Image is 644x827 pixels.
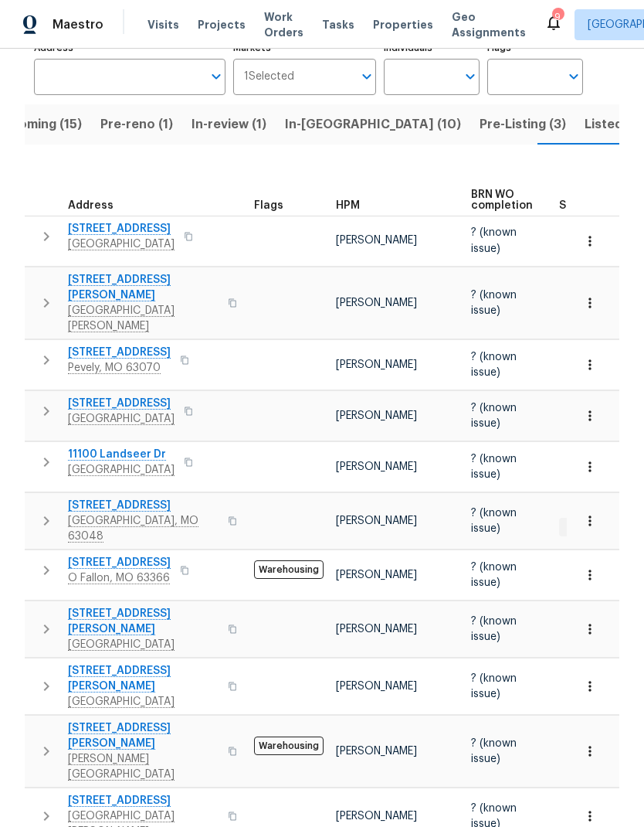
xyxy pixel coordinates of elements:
[471,403,517,429] span: ? (known issue)
[471,673,517,699] span: ? (known issue)
[244,70,294,83] span: 1 Selected
[471,227,517,254] span: ? (known issue)
[322,19,354,30] span: Tasks
[336,410,417,421] span: [PERSON_NAME]
[471,290,517,316] span: ? (known issue)
[373,17,433,32] span: Properties
[254,560,324,579] span: Warehousing
[192,114,266,135] span: In-review (1)
[336,461,417,472] span: [PERSON_NAME]
[198,17,246,32] span: Projects
[471,508,517,534] span: ? (known issue)
[336,681,417,692] span: [PERSON_NAME]
[100,114,173,135] span: Pre-reno (1)
[561,521,625,534] span: 1 Accepted
[452,9,526,40] span: Geo Assignments
[471,189,533,211] span: BRN WO completion
[205,66,227,87] button: Open
[471,616,517,642] span: ? (known issue)
[471,352,517,378] span: ? (known issue)
[53,17,103,32] span: Maestro
[336,200,360,211] span: HPM
[68,200,114,211] span: Address
[559,200,609,211] span: Summary
[336,746,417,757] span: [PERSON_NAME]
[336,359,417,370] span: [PERSON_NAME]
[336,811,417,822] span: [PERSON_NAME]
[459,66,481,87] button: Open
[563,66,585,87] button: Open
[471,562,517,588] span: ? (known issue)
[552,9,563,25] div: 9
[254,737,324,755] span: Warehousing
[336,570,417,580] span: [PERSON_NAME]
[336,516,417,526] span: [PERSON_NAME]
[471,738,517,764] span: ? (known issue)
[147,17,179,32] span: Visits
[336,298,417,308] span: [PERSON_NAME]
[480,114,566,135] span: Pre-Listing (3)
[471,454,517,480] span: ? (known issue)
[254,200,283,211] span: Flags
[336,235,417,246] span: [PERSON_NAME]
[356,66,378,87] button: Open
[336,624,417,635] span: [PERSON_NAME]
[285,114,461,135] span: In-[GEOGRAPHIC_DATA] (10)
[264,9,303,40] span: Work Orders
